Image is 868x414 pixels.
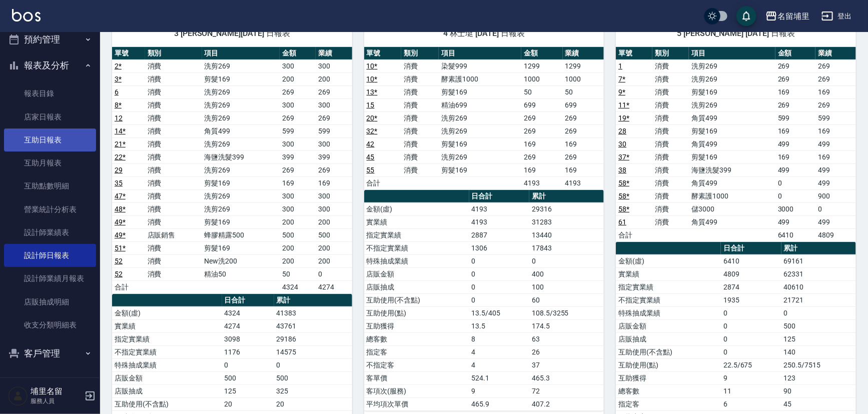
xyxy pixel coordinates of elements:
[817,7,856,25] button: 登出
[469,306,530,319] td: 13.5/405
[280,111,316,124] td: 269
[469,293,530,306] td: 0
[652,85,689,98] td: 消費
[775,124,816,137] td: 169
[781,242,856,255] th: 累計
[618,140,626,148] a: 30
[652,124,689,137] td: 消費
[689,215,775,228] td: 角質499
[529,228,604,241] td: 13440
[616,306,721,319] td: 特殊抽成業績
[563,137,604,150] td: 169
[316,189,352,202] td: 300
[815,189,856,202] td: 900
[202,189,280,202] td: 洗剪269
[815,137,856,150] td: 499
[777,10,809,22] div: 名留埔里
[469,280,530,293] td: 0
[376,28,592,38] span: 4 林士珽 [DATE] 日報表
[521,47,563,60] th: 金額
[316,124,352,137] td: 599
[618,62,622,70] a: 1
[401,111,439,124] td: 消費
[563,111,604,124] td: 269
[316,72,352,85] td: 200
[781,306,856,319] td: 0
[222,319,274,332] td: 4274
[112,306,222,319] td: 金額(虛)
[145,47,202,60] th: 類別
[4,290,96,313] a: 店販抽成明細
[781,293,856,306] td: 21721
[521,59,563,72] td: 1299
[775,59,816,72] td: 269
[652,202,689,215] td: 消費
[364,47,402,60] th: 單號
[112,47,352,294] table: a dense table
[145,98,202,111] td: 消費
[689,124,775,137] td: 剪髮169
[4,52,96,78] button: 報表及分析
[401,150,439,163] td: 消費
[202,202,280,215] td: 洗剪269
[775,176,816,189] td: 0
[401,59,439,72] td: 消費
[280,59,316,72] td: 300
[274,345,352,358] td: 14575
[364,293,469,306] td: 互助使用(不含點)
[469,345,530,358] td: 4
[652,111,689,124] td: 消費
[316,98,352,111] td: 300
[469,267,530,280] td: 0
[439,47,521,60] th: 項目
[616,228,652,241] td: 合計
[529,215,604,228] td: 31283
[469,215,530,228] td: 4193
[401,72,439,85] td: 消費
[12,9,41,21] img: Logo
[775,163,816,176] td: 499
[521,98,563,111] td: 699
[112,319,222,332] td: 實業績
[280,137,316,150] td: 300
[316,176,352,189] td: 169
[815,111,856,124] td: 599
[115,179,123,187] a: 35
[4,198,96,221] a: 營業統計分析表
[316,241,352,254] td: 200
[616,47,652,60] th: 單號
[280,98,316,111] td: 300
[316,202,352,215] td: 300
[439,150,521,163] td: 洗剪269
[145,254,202,267] td: 消費
[529,267,604,280] td: 400
[616,267,721,280] td: 實業績
[529,332,604,345] td: 63
[115,257,123,265] a: 52
[145,228,202,241] td: 店販銷售
[781,267,856,280] td: 62331
[364,215,469,228] td: 實業績
[563,59,604,72] td: 1299
[280,72,316,85] td: 200
[4,313,96,336] a: 收支分類明細表
[145,241,202,254] td: 消費
[775,47,816,60] th: 金額
[280,176,316,189] td: 169
[202,150,280,163] td: 海鹽洗髮399
[469,241,530,254] td: 1306
[616,293,721,306] td: 不指定實業績
[563,176,604,189] td: 4193
[274,332,352,345] td: 29186
[316,267,352,280] td: 0
[364,345,469,358] td: 指定客
[689,59,775,72] td: 洗剪269
[401,85,439,98] td: 消費
[280,150,316,163] td: 399
[280,228,316,241] td: 500
[280,267,316,280] td: 50
[529,293,604,306] td: 60
[364,332,469,345] td: 總客數
[439,124,521,137] td: 洗剪269
[202,98,280,111] td: 洗剪269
